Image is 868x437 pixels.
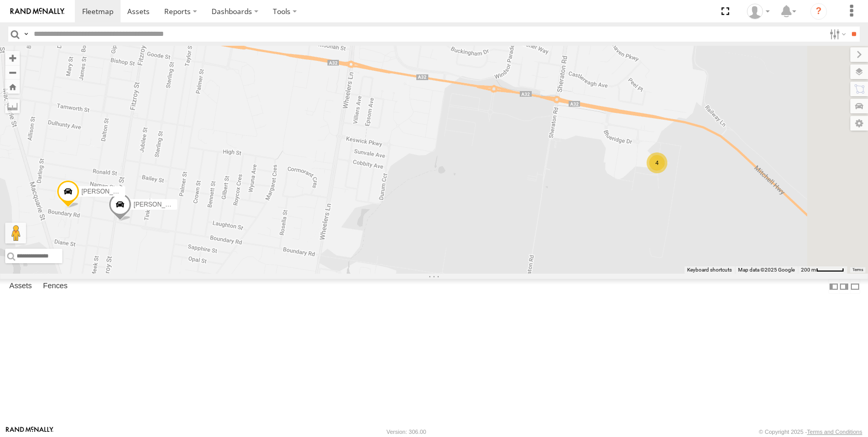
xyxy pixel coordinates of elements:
div: Jake Allan [743,4,773,19]
button: Zoom in [5,51,20,65]
button: Keyboard shortcuts [687,266,732,274]
div: © Copyright 2025 - [759,429,862,435]
span: [PERSON_NAME] [PERSON_NAME] New [82,188,200,195]
button: Zoom out [5,65,20,80]
div: Version: 306.00 [387,429,426,435]
button: Map scale: 200 m per 50 pixels [798,266,847,274]
label: Dock Summary Table to the Right [839,279,849,294]
i: ? [810,3,827,20]
span: 200 m [801,267,816,273]
label: Fences [38,279,73,294]
label: Dock Summary Table to the Left [828,279,839,294]
label: Search Filter Options [825,27,848,42]
button: Zoom Home [5,80,20,94]
label: Assets [4,279,37,294]
a: Terms (opens in new tab) [852,268,863,272]
div: 4 [647,152,667,173]
a: Visit our Website [6,427,54,437]
a: Terms and Conditions [807,429,862,435]
span: [PERSON_NAME] [134,201,185,209]
label: Hide Summary Table [850,279,860,294]
label: Search Query [22,27,30,42]
img: rand-logo.svg [10,8,64,15]
label: Map Settings [850,116,868,131]
button: Drag Pegman onto the map to open Street View [5,223,26,243]
label: Measure [5,99,20,113]
span: Map data ©2025 Google [738,267,795,273]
